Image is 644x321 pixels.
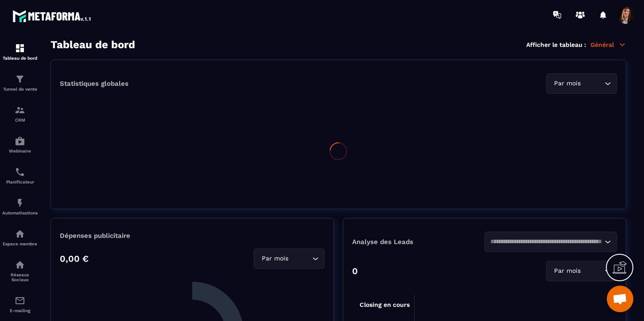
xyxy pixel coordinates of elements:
p: Webinaire [2,149,38,153]
p: Tableau de bord [2,56,38,61]
p: Général [590,41,626,49]
div: Search for option [546,73,617,94]
input: Search for option [582,266,602,276]
div: Search for option [485,232,617,252]
img: automations [15,198,25,208]
p: Réseaux Sociaux [2,272,38,282]
span: Par mois [552,79,582,88]
p: Automatisations [2,210,38,215]
input: Search for option [490,237,602,247]
span: Par mois [260,254,290,264]
h3: Tableau de bord [50,38,135,51]
a: schedulerschedulerPlanificateur [2,160,38,191]
img: logo [12,8,92,24]
img: automations [15,136,25,146]
a: automationsautomationsWebinaire [2,129,38,160]
img: formation [15,43,25,53]
input: Search for option [582,79,602,88]
a: formationformationTableau de bord [2,36,38,67]
img: email [15,295,25,306]
a: automationsautomationsEspace membre [2,222,38,253]
a: emailemailE-mailing [2,289,38,320]
tspan: Closing en cours [360,301,410,309]
a: formationformationTunnel de vente [2,67,38,98]
img: formation [15,74,25,84]
p: Afficher le tableau : [526,41,586,48]
img: automations [15,229,25,239]
input: Search for option [290,254,310,264]
img: formation [15,105,25,115]
p: Dépenses publicitaire [60,232,325,240]
p: Analyse des Leads [352,238,485,246]
p: E-mailing [2,308,38,313]
p: CRM [2,118,38,122]
span: Par mois [552,266,582,276]
a: automationsautomationsAutomatisations [2,191,38,222]
p: Planificateur [2,180,38,184]
a: Ouvrir le chat [607,286,633,312]
img: scheduler [15,167,25,177]
a: formationformationCRM [2,98,38,129]
img: social-network [15,260,25,270]
p: 0 [352,266,358,276]
p: 0,00 € [60,253,89,264]
p: Tunnel de vente [2,87,38,92]
div: Search for option [546,261,617,281]
p: Statistiques globales [60,80,128,88]
p: Espace membre [2,241,38,246]
a: social-networksocial-networkRéseaux Sociaux [2,253,38,289]
div: Search for option [254,248,325,269]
